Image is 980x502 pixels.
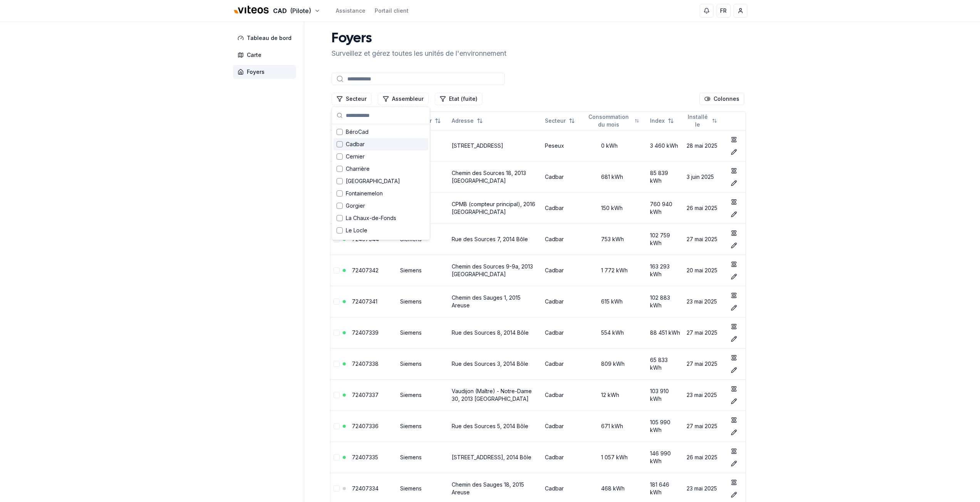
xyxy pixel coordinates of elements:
[332,31,506,47] h1: Foyers
[452,263,533,277] a: Chemin des Sources 9-9a, 2013 [GEOGRAPHIC_DATA]
[352,360,379,367] a: 72407338
[586,422,644,430] div: 671 kWh
[352,329,379,336] a: 72407339
[333,423,340,429] button: Sélectionner la ligne
[332,93,372,105] button: Filtrer les lignes
[352,485,379,492] a: 72407334
[352,392,379,398] a: 72407337
[233,1,270,19] img: Viteos - CAD Logo
[452,481,524,495] a: Chemin des Sauges 18, 2015 Areuse
[346,153,365,160] span: Cernier
[333,392,340,398] button: Sélectionner la ligne
[397,255,449,286] td: Siemens
[352,423,379,429] a: 72407336
[586,485,644,492] div: 468 kWh
[586,235,644,243] div: 753 kWh
[333,454,340,460] button: Sélectionner la ligne
[650,263,680,278] div: 163 293 kWh
[346,227,367,234] span: Le Locle
[452,360,528,367] a: Rue des Sources 3, 2014 Bôle
[586,267,644,274] div: 1 772 kWh
[542,255,583,286] td: Cadbar
[233,3,320,19] button: CAD(Pilote)
[683,223,725,255] td: 27 mai 2025
[352,236,379,242] a: 72407344
[452,142,503,149] a: [STREET_ADDRESS]
[650,387,680,403] div: 103 910 kWh
[586,113,632,128] span: Consommation du mois
[650,294,680,309] div: 102 883 kWh
[586,391,644,399] div: 12 kWh
[346,128,369,136] span: BéroCad
[683,442,725,473] td: 26 mai 2025
[683,317,725,348] td: 27 mai 2025
[542,161,583,192] td: Cadbar
[717,4,730,18] button: FR
[452,423,528,429] a: Rue des Sources 5, 2014 Bôle
[542,442,583,473] td: Cadbar
[452,388,532,402] a: Vaudijon (Maître) - Notre-Dame 30, 2013 [GEOGRAPHIC_DATA]
[435,93,482,105] button: Filtrer les lignes
[720,7,727,15] span: FR
[452,454,531,460] a: [STREET_ADDRESS], 2014 Bôle
[650,450,680,465] div: 146 990 kWh
[378,93,429,105] button: Filtrer les lignes
[683,348,725,379] td: 27 mai 2025
[333,330,340,336] button: Sélectionner la ligne
[545,117,566,125] span: Secteur
[333,361,340,367] button: Sélectionner la ligne
[699,93,744,105] button: Cocher les colonnes
[452,236,528,242] a: Rue des Sources 7, 2014 Bôle
[540,115,580,127] button: Not sorted. Click to sort ascending.
[542,410,583,442] td: Cadbar
[650,142,680,150] div: 3 460 kWh
[397,410,449,442] td: Siemens
[650,232,680,247] div: 102 759 kWh
[352,298,377,305] a: 72407341
[586,298,644,305] div: 615 kWh
[346,214,396,222] span: La Chaux-de-Fonds
[247,68,265,76] span: Foyers
[346,190,383,197] span: Fontainemelon
[650,419,680,434] div: 105 990 kWh
[233,65,299,79] a: Foyers
[683,379,725,410] td: 23 mai 2025
[233,48,299,62] a: Carte
[346,202,365,210] span: Gorgier
[542,317,583,348] td: Cadbar
[397,442,449,473] td: Siemens
[336,7,365,15] a: Assistance
[290,6,311,15] span: (Pilote)
[683,286,725,317] td: 23 mai 2025
[447,115,487,127] button: Not sorted. Click to sort ascending.
[452,294,521,309] a: Chemin des Sauges 1, 2015 Areuse
[452,170,526,184] a: Chemin des Sources 18, 2013 [GEOGRAPHIC_DATA]
[247,34,291,42] span: Tableau de bord
[452,201,535,215] a: CPMB (compteur principal), 2016 [GEOGRAPHIC_DATA]
[397,286,449,317] td: Siemens
[375,7,409,15] a: Portail client
[346,177,400,185] span: [GEOGRAPHIC_DATA]
[650,200,680,216] div: 760 940 kWh
[247,51,261,59] span: Carte
[581,115,644,127] button: Not sorted. Click to sort ascending.
[397,379,449,410] td: Siemens
[542,286,583,317] td: Cadbar
[586,142,644,150] div: 0 kWh
[346,165,370,173] span: Charrière
[452,329,529,336] a: Rue des Sources 8, 2014 Bôle
[687,113,709,128] span: Installé le
[352,454,378,460] a: 72407335
[650,481,680,496] div: 181 646 kWh
[333,299,340,305] button: Sélectionner la ligne
[586,454,644,461] div: 1 057 kWh
[542,223,583,255] td: Cadbar
[452,117,474,125] span: Adresse
[542,348,583,379] td: Cadbar
[586,204,644,212] div: 150 kWh
[683,255,725,286] td: 20 mai 2025
[650,329,680,337] div: 88 451 kWh
[683,161,725,192] td: 3 juin 2025
[650,356,680,372] div: 65 833 kWh
[650,169,680,185] div: 85 839 kWh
